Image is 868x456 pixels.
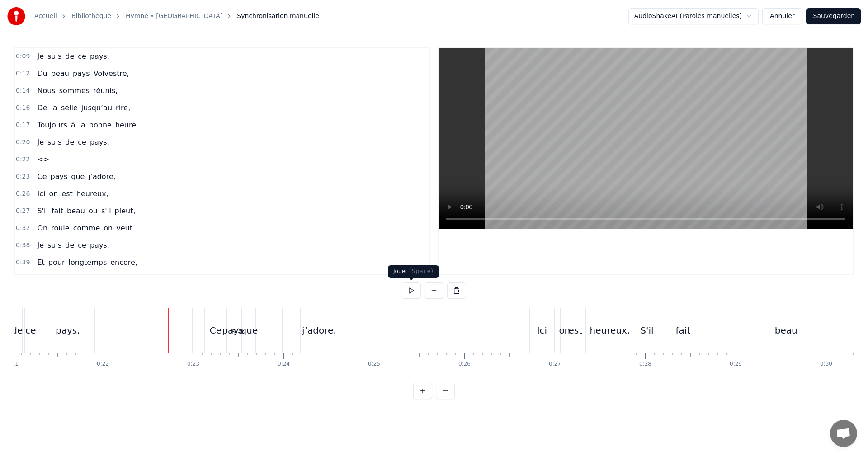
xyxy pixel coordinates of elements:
[537,324,547,337] div: Ici
[49,171,68,182] span: pays
[16,155,30,164] span: 0:22
[16,224,30,233] span: 0:32
[237,12,319,21] span: Synchronisation manuelle
[16,121,30,130] span: 0:17
[25,324,36,337] div: ce
[80,103,113,113] span: jusqu’au
[16,258,30,267] span: 0:39
[16,86,30,95] span: 0:14
[36,68,48,79] span: Du
[730,361,742,368] div: 0:29
[68,257,108,268] span: longtemps
[64,137,75,147] span: de
[61,188,73,199] span: est
[88,120,113,130] span: bonne
[93,68,130,79] span: Volvestre,
[89,51,110,61] span: pays,
[47,137,62,147] span: suis
[114,120,139,130] span: heure.
[100,206,112,216] span: s'il
[78,120,86,130] span: la
[71,12,111,21] a: Bibliothèque
[70,120,76,130] span: à
[64,51,75,61] span: de
[36,206,48,216] span: S'il
[559,324,570,337] div: on
[11,324,23,337] div: de
[88,206,99,216] span: ou
[210,324,222,337] div: Ce
[77,51,87,61] span: ce
[806,8,861,24] button: Sauvegarder
[16,172,30,181] span: 0:23
[70,171,85,182] span: que
[89,137,110,147] span: pays,
[36,120,68,130] span: Toujours
[77,137,87,147] span: ce
[109,257,138,268] span: encore,
[36,154,50,165] span: <>
[569,324,583,337] div: est
[87,171,116,182] span: j’adore,
[64,240,75,250] span: de
[56,324,80,337] div: pays,
[47,257,66,268] span: pour
[409,268,434,274] span: ( Space )
[115,223,136,233] span: veut.
[16,69,30,78] span: 0:12
[72,223,101,233] span: comme
[97,361,109,368] div: 0:22
[34,12,319,21] nav: breadcrumb
[126,12,222,21] a: Hymne • [GEOGRAPHIC_DATA]
[58,85,90,96] span: sommes
[36,223,48,233] span: On
[458,361,471,368] div: 0:26
[388,265,439,278] div: Jouer
[6,361,19,368] div: 0:21
[48,188,59,199] span: on
[16,138,30,147] span: 0:20
[36,51,45,61] span: Je
[302,324,336,337] div: j’adore,
[639,361,651,368] div: 0:28
[16,103,30,113] span: 0:16
[47,51,62,61] span: suis
[51,206,64,216] span: fait
[187,361,199,368] div: 0:23
[368,361,380,368] div: 0:25
[115,103,131,113] span: rire,
[114,206,137,216] span: pleut,
[36,257,45,268] span: Et
[278,361,290,368] div: 0:24
[47,240,62,250] span: suis
[36,171,47,182] span: Ce
[590,324,630,337] div: heureux,
[222,324,243,337] div: pays
[34,12,57,21] a: Accueil
[66,206,86,216] span: beau
[549,361,561,368] div: 0:27
[72,68,91,79] span: pays
[830,420,857,447] div: Ouvrir le chat
[7,7,25,25] img: youka
[36,85,56,96] span: Nous
[36,240,45,250] span: Je
[820,361,832,368] div: 0:30
[50,223,70,233] span: roule
[103,223,113,233] span: on
[762,8,802,24] button: Annuler
[36,188,46,199] span: Ici
[77,240,87,250] span: ce
[36,103,48,113] span: De
[16,189,30,198] span: 0:26
[60,103,79,113] span: selle
[16,52,30,61] span: 0:09
[92,85,118,96] span: réunis,
[241,324,258,337] div: que
[640,324,653,337] div: S'il
[16,241,30,250] span: 0:38
[50,103,58,113] span: la
[775,324,797,337] div: beau
[675,324,690,337] div: fait
[16,207,30,216] span: 0:27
